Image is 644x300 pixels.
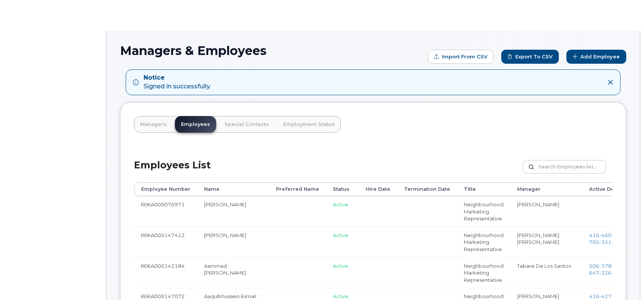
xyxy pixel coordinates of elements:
[277,116,341,133] a: Employment Status
[134,182,197,196] th: Employee Number
[611,232,627,238] span: 5471
[197,182,269,196] th: Name
[589,293,627,299] span: 416
[134,258,197,288] td: REKA000142184
[611,270,627,276] span: 9947
[333,263,348,269] span: Active
[326,182,359,196] th: Status
[120,44,424,57] h1: Managers & Employees
[175,116,216,133] a: Employees
[589,293,627,299] a: 4164278302
[143,74,211,91] div: Signed in successfully.
[517,201,575,208] li: [PERSON_NAME]
[599,293,611,299] span: 427
[397,182,457,196] th: Termination Date
[599,239,611,245] span: 351
[599,232,611,238] span: 460
[589,263,627,269] span: 506
[611,263,627,269] span: 4681
[197,196,269,227] td: [PERSON_NAME]
[517,232,575,239] li: [PERSON_NAME]
[359,182,397,196] th: Hire Date
[510,182,582,196] th: Manager
[197,258,269,288] td: Aammad [PERSON_NAME]
[589,263,627,269] a: 5063784681
[134,160,211,182] h2: Employees List
[457,182,510,196] th: Title
[457,258,510,288] td: Neighbourhood Marketing Representative
[517,293,575,300] li: [PERSON_NAME]
[134,196,197,227] td: REKA000070971
[218,116,275,133] a: Special Contacts
[333,232,348,238] span: Active
[611,293,627,299] span: 8302
[589,270,627,276] span: 647
[589,232,627,238] span: 416
[134,116,173,133] a: Managers
[599,270,611,276] span: 326
[143,74,211,82] strong: Notice
[457,196,510,227] td: Neighbourhood Marketing Representative
[501,50,559,64] a: Export to CSV
[517,262,575,270] li: Tabare De Los Santos
[582,182,635,196] th: Active Devices
[599,263,611,269] span: 378
[457,227,510,258] td: Neighbourhood Marketing Representative
[566,50,626,64] a: Add Employee
[611,239,627,245] span: 4236
[517,239,575,246] li: [PERSON_NAME]
[589,270,627,276] a: 6473269947
[589,239,627,245] span: 705
[197,227,269,258] td: [PERSON_NAME]
[333,201,348,207] span: Active
[589,232,627,238] a: 4164605471
[134,227,197,258] td: REKA000147412
[269,182,326,196] th: Preferred Name
[333,293,348,299] span: Active
[589,239,627,245] a: 7053514236
[428,50,494,64] form: Import from CSV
